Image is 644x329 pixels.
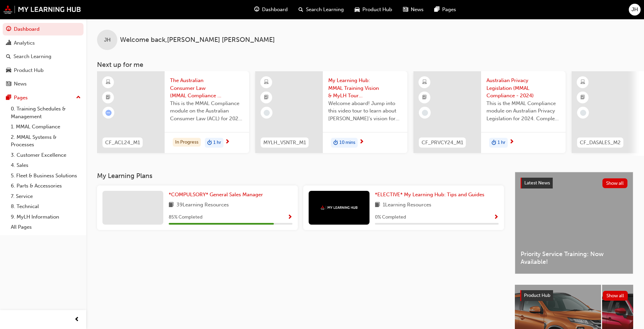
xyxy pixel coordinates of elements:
[264,93,269,102] span: booktick-icon
[422,93,427,102] span: booktick-icon
[169,213,202,221] span: 85 % Completed
[105,110,112,116] span: learningRecordVerb_ATTEMPT-icon
[3,22,84,92] button: DashboardAnalyticsSearch LearningProduct HubNews
[173,138,201,147] div: In Progress
[3,23,84,35] a: Dashboard
[8,122,84,132] a: 1. MMAL Compliance
[3,64,84,77] a: Product Hub
[328,77,402,100] span: My Learning Hub: MMAL Training Vision & MyLH Tour (Elective)
[486,100,560,123] span: This is the MMAL Compliance module on Australian Privacy Legislation for 2024. Complete this modu...
[8,132,84,150] a: 2. MMAL Systems & Processes
[225,139,230,145] span: next-icon
[494,214,499,221] span: Show Progress
[105,139,140,147] span: CF_ACL24_M1
[328,100,402,123] span: Welcome aboard! Jump into this video tour to learn about [PERSON_NAME]'s vision for your learning...
[299,5,303,14] span: search-icon
[521,178,627,188] a: Latest NewsShow all
[333,138,338,147] span: duration-icon
[442,6,456,14] span: Pages
[486,77,560,100] span: Australian Privacy Legislation (MMAL Compliance - 2024)
[8,191,84,202] a: 7. Service
[6,81,11,87] span: news-icon
[434,5,439,14] span: pages-icon
[524,293,550,298] span: Product Hub
[169,191,266,199] a: *COMPULSORY* General Sales Manager
[492,138,496,147] span: duration-icon
[320,205,358,210] img: mmal
[631,6,638,14] span: JH
[494,213,499,222] button: Show Progress
[254,5,259,14] span: guage-icon
[176,201,229,209] span: 39 Learning Resources
[375,201,380,209] span: book-icon
[14,80,27,88] div: News
[104,36,111,44] span: JH
[422,110,428,116] span: learningRecordVerb_NONE-icon
[74,315,79,324] span: prev-icon
[106,93,111,102] span: booktick-icon
[3,92,84,104] button: Pages
[349,3,398,17] a: car-iconProduct Hub
[8,104,84,122] a: 0. Training Schedules & Management
[213,139,221,147] span: 1 hr
[515,172,633,274] a: Latest NewsShow allPriority Service Training: Now Available!
[375,213,406,221] span: 0 % Completed
[14,94,28,102] div: Pages
[170,77,244,100] span: The Australian Consumer Law (MMAL Compliance - 2024)
[6,95,11,101] span: pages-icon
[520,290,628,301] a: Product HubShow all
[6,68,11,74] span: car-icon
[398,3,429,17] a: news-iconNews
[8,212,84,222] a: 9. MyLH Information
[413,71,566,153] a: CF_PRVCY24_M1Australian Privacy Legislation (MMAL Compliance - 2024)This is the MMAL Compliance m...
[255,71,407,153] a: MYLH_VSNTR_M1My Learning Hub: MMAL Training Vision & MyLH Tour (Elective)Welcome aboard! Jump int...
[3,37,84,49] a: Analytics
[403,5,408,14] span: news-icon
[76,93,81,102] span: up-icon
[264,110,270,116] span: learningRecordVerb_NONE-icon
[339,139,355,147] span: 10 mins
[264,78,269,87] span: learningResourceType_ELEARNING-icon
[169,201,174,209] span: book-icon
[3,50,84,63] a: Search Learning
[14,39,35,47] div: Analytics
[97,172,504,180] h3: My Learning Plans
[8,171,84,181] a: 5. Fleet & Business Solutions
[3,5,81,14] img: mmal
[8,181,84,191] a: 6. Parts & Accessories
[169,192,263,198] span: *COMPULSORY* General Sales Manager
[383,201,431,209] span: 1 Learning Resources
[602,178,628,188] button: Show all
[6,40,11,46] span: chart-icon
[422,78,427,87] span: learningResourceType_ELEARNING-icon
[580,110,586,116] span: learningRecordVerb_NONE-icon
[287,214,292,221] span: Show Progress
[287,213,292,222] button: Show Progress
[521,250,627,265] span: Priority Service Training: Now Available!
[603,291,628,301] button: Show all
[375,192,484,198] span: *ELECTIVE* My Learning Hub: Tips and Guides
[411,6,424,14] span: News
[106,78,111,87] span: learningResourceType_ELEARNING-icon
[249,3,293,17] a: guage-iconDashboard
[306,6,344,14] span: Search Learning
[8,150,84,160] a: 3. Customer Excellence
[6,54,11,60] span: search-icon
[8,222,84,232] a: All Pages
[86,61,644,69] h3: Next up for me
[629,4,641,16] button: JH
[362,6,392,14] span: Product Hub
[293,3,349,17] a: search-iconSearch Learning
[524,180,550,186] span: Latest News
[3,78,84,90] a: News
[6,26,11,32] span: guage-icon
[262,6,288,14] span: Dashboard
[97,71,249,153] a: CF_ACL24_M1The Australian Consumer Law (MMAL Compliance - 2024)This is the MMAL Compliance module...
[14,53,51,60] div: Search Learning
[359,139,364,145] span: next-icon
[580,78,585,87] span: learningResourceType_ELEARNING-icon
[14,67,44,74] div: Product Hub
[375,191,487,199] a: *ELECTIVE* My Learning Hub: Tips and Guides
[8,160,84,171] a: 4. Sales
